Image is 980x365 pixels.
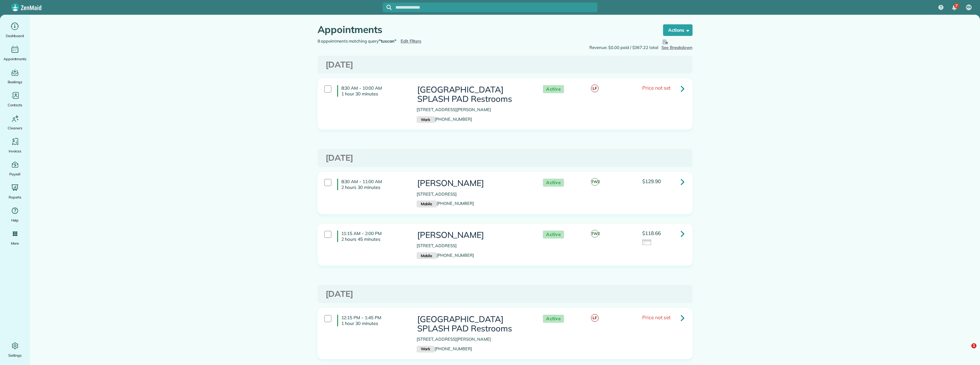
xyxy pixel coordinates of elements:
[9,194,21,200] span: Reports
[591,85,599,92] span: LF
[401,38,421,44] a: Edit Filters
[417,200,436,207] small: Mobile
[318,24,651,35] h1: Appointments
[341,236,407,242] p: 2 hours 45 minutes
[337,85,407,97] h4: 8:30 AM - 10:00 AM
[958,343,974,359] iframe: Intercom live chat
[337,231,407,242] h4: 11:15 AM - 2:00 PM
[417,191,530,198] p: [STREET_ADDRESS]
[661,38,693,50] span: See Breakdown
[663,24,693,36] button: Actions
[3,21,27,39] a: Dashboard
[9,148,21,154] span: Invoices
[3,113,27,131] a: Cleaners
[417,107,530,113] p: [STREET_ADDRESS][PERSON_NAME]
[3,44,27,62] a: Appointments
[3,206,27,223] a: Help
[8,352,22,359] span: Settings
[642,178,661,184] span: $129.90
[3,341,27,359] a: Settings
[543,315,564,323] span: Active
[591,314,599,322] span: LF
[543,179,564,187] span: Active
[543,85,564,93] span: Active
[11,240,19,247] span: More
[3,182,27,200] a: Reports
[591,178,599,186] span: TW2
[417,117,472,122] a: Work[PHONE_NUMBER]
[417,315,530,333] h3: [GEOGRAPHIC_DATA] SPLASH PAD Restrooms
[8,79,22,85] span: Bookings
[341,91,407,97] p: 1 hour 30 minutes
[417,116,435,123] small: Work
[543,231,564,239] span: Active
[383,5,392,10] button: Focus search
[642,85,670,91] span: Price not set
[642,230,661,236] span: $118.66
[313,38,505,45] div: 8 appointments matching query
[417,253,474,258] a: Mobile[PHONE_NUMBER]
[417,243,530,249] p: [STREET_ADDRESS]
[661,38,693,51] button: See Breakdown
[417,231,530,240] h3: [PERSON_NAME]
[971,343,976,348] span: 1
[417,85,530,103] h3: [GEOGRAPHIC_DATA] SPLASH PAD Restrooms
[341,320,407,326] p: 1 hour 30 minutes
[3,90,27,108] a: Contacts
[9,171,21,177] span: Payroll
[589,45,658,51] span: Revenue: $0.00 paid / $367.22 total
[386,5,392,10] svg: Focus search
[417,346,435,353] small: Work
[417,252,436,259] small: Mobile
[326,60,685,69] h3: [DATE]
[955,3,958,8] span: 7
[3,159,27,177] a: Payroll
[948,1,961,15] div: 7 unread notifications
[326,153,685,163] h3: [DATE]
[417,346,472,351] a: Work[PHONE_NUMBER]
[591,230,599,238] span: TW2
[337,179,407,190] h4: 8:30 AM - 11:00 AM
[8,125,22,131] span: Cleaners
[417,179,530,188] h3: [PERSON_NAME]
[326,289,685,299] h3: [DATE]
[417,336,530,343] p: [STREET_ADDRESS][PERSON_NAME]
[4,56,27,62] span: Appointments
[642,314,670,320] span: Price not set
[6,33,24,39] span: Dashboard
[3,136,27,154] a: Invoices
[642,239,652,246] img: icon_credit_card_neutral-3d9a980bd25ce6dbb0f2033d7200983694762465c175678fcbc2d8f4bc43548e.png
[11,217,19,223] span: Help
[8,102,22,108] span: Contacts
[3,67,27,85] a: Bookings
[967,5,971,10] span: KN
[341,184,407,190] p: 2 hours 30 minutes
[417,201,474,206] a: Mobile[PHONE_NUMBER]
[379,38,396,44] strong: "tuscan"
[337,315,407,326] h4: 12:15 PM - 1:45 PM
